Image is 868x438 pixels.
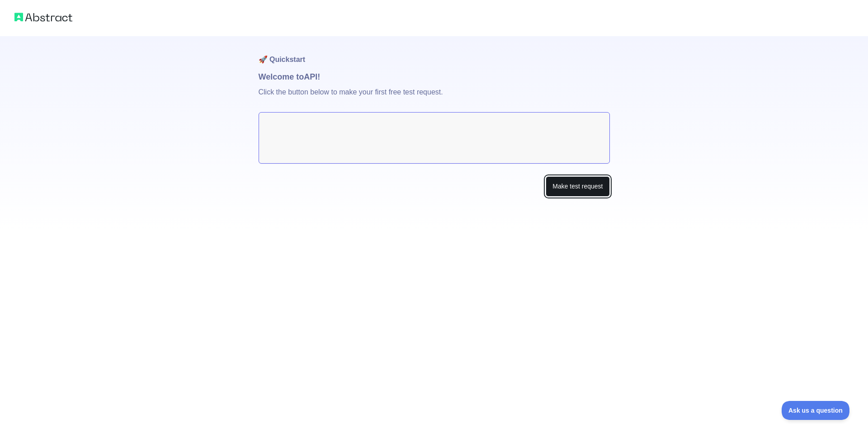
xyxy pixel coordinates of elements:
[14,11,72,24] img: Abstract logo
[259,83,610,112] p: Click the button below to make your first free test request.
[782,401,850,420] iframe: Toggle Customer Support
[546,176,609,197] button: Make test request
[259,36,610,71] h1: 🚀 Quickstart
[259,71,610,83] h1: Welcome to API!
